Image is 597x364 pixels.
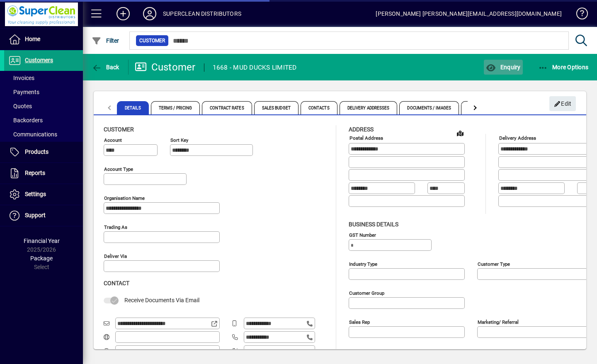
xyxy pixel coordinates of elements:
[30,255,53,262] span: Package
[104,280,129,286] span: Contact
[340,101,398,114] span: Delivery Addresses
[4,29,83,50] a: Home
[110,6,136,21] button: Add
[461,101,507,114] span: Custom Fields
[478,348,492,354] mat-label: Region
[349,232,376,238] mat-label: GST Number
[117,101,149,114] span: Details
[170,137,188,143] mat-label: Sort key
[8,89,39,95] span: Payments
[254,101,298,114] span: Sales Budget
[349,319,370,325] mat-label: Sales rep
[136,6,163,21] button: Profile
[349,126,374,133] span: Address
[90,33,121,48] button: Filter
[4,71,83,85] a: Invoices
[163,7,241,20] div: SUPERCLEAN DISTRIBUTORS
[570,2,587,29] a: Knowledge Base
[104,126,134,133] span: Customer
[92,64,119,70] span: Back
[536,60,591,75] button: More Options
[484,60,522,75] button: Enquiry
[25,170,45,176] span: Reports
[92,37,119,44] span: Filter
[8,75,34,81] span: Invoices
[4,113,83,127] a: Backorders
[349,221,398,228] span: Business details
[90,60,121,75] button: Back
[104,224,127,230] mat-label: Trading as
[139,36,165,45] span: Customer
[213,61,297,74] div: 1668 - MUD DUCKS LIMITED
[202,101,252,114] span: Contract Rates
[25,148,49,155] span: Products
[4,163,83,184] a: Reports
[135,61,196,74] div: Customer
[538,64,589,70] span: More Options
[104,166,133,172] mat-label: Account Type
[4,142,83,163] a: Products
[486,64,520,70] span: Enquiry
[25,36,40,42] span: Home
[4,99,83,113] a: Quotes
[454,126,467,140] a: View on map
[8,117,43,124] span: Backorders
[104,137,122,143] mat-label: Account
[151,101,200,114] span: Terms / Pricing
[25,212,46,218] span: Support
[83,60,129,75] app-page-header-button: Back
[376,7,562,20] div: [PERSON_NAME] [PERSON_NAME][EMAIL_ADDRESS][DOMAIN_NAME]
[24,238,60,244] span: Financial Year
[349,348,367,354] mat-label: Manager
[478,261,510,267] mat-label: Customer type
[4,184,83,205] a: Settings
[478,319,519,325] mat-label: Marketing/ Referral
[25,57,53,63] span: Customers
[25,191,46,197] span: Settings
[349,290,384,296] mat-label: Customer group
[4,127,83,141] a: Communications
[4,205,83,226] a: Support
[399,101,459,114] span: Documents / Images
[549,96,576,111] button: Edit
[349,261,377,267] mat-label: Industry type
[301,101,337,114] span: Contacts
[104,195,145,201] mat-label: Organisation name
[4,85,83,99] a: Payments
[124,297,199,303] span: Receive Documents Via Email
[8,103,32,109] span: Quotes
[8,131,57,138] span: Communications
[104,253,127,259] mat-label: Deliver via
[554,97,572,111] span: Edit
